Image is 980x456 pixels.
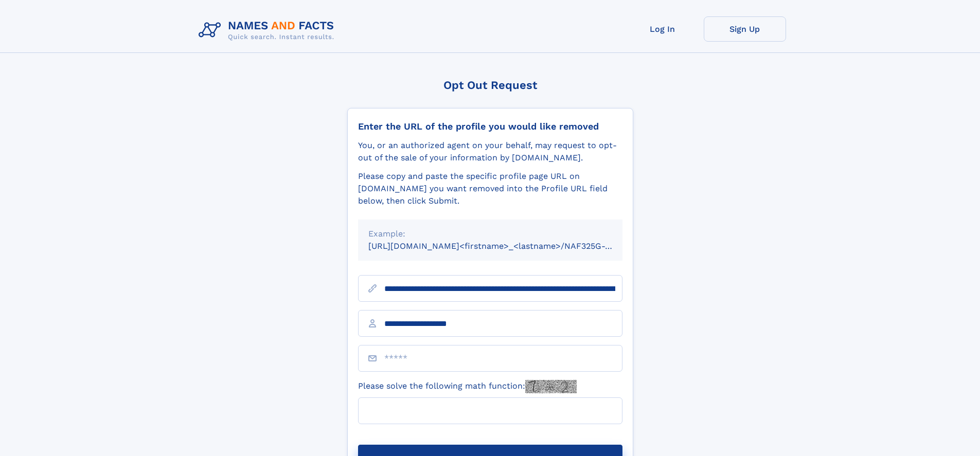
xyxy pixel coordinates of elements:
[194,16,343,44] img: Logo Names and Facts
[368,228,612,240] div: Example:
[347,79,633,92] div: Opt Out Request
[358,380,577,393] label: Please solve the following math function:
[704,16,786,42] a: Sign Up
[621,16,704,42] a: Log In
[358,121,622,132] div: Enter the URL of the profile you would like removed
[368,241,642,251] small: [URL][DOMAIN_NAME]<firstname>_<lastname>/NAF325G-xxxxxxxx
[358,139,622,164] div: You, or an authorized agent on your behalf, may request to opt-out of the sale of your informatio...
[358,170,622,207] div: Please copy and paste the specific profile page URL on [DOMAIN_NAME] you want removed into the Pr...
